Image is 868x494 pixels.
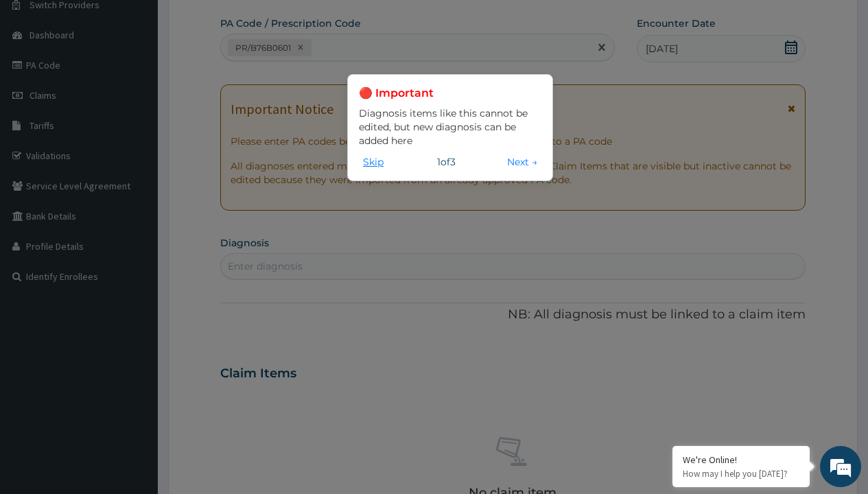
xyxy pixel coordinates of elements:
span: We're online! [80,155,189,294]
div: Chat with us now [71,77,231,95]
h3: 🔴 Important [359,86,541,101]
textarea: Type your message and hit 'Enter' [7,340,261,388]
button: Next → [503,154,541,169]
div: Minimize live chat window [225,7,258,40]
img: d_794563401_company_1708531726252_794563401 [25,69,56,103]
button: Skip [359,154,388,169]
span: 1 of 3 [437,155,456,169]
p: Diagnosis items like this cannot be edited, but new diagnosis can be added here [359,106,541,148]
p: How may I help you today? [683,468,799,480]
div: We're Online! [683,454,799,466]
